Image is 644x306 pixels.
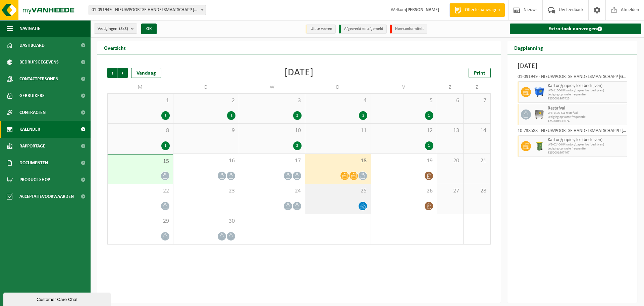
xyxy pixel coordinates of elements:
[440,157,460,165] span: 20
[161,141,170,150] div: 1
[89,5,206,15] span: 01-091949 - NIEUWPOORTSE HANDELSMAATSCHAPP NIEUWPOORT - NIEUWPOORT
[425,111,433,120] div: 1
[359,111,367,120] div: 2
[467,157,487,165] span: 21
[19,138,45,155] span: Rapportage
[406,7,439,12] strong: [PERSON_NAME]
[177,127,236,134] span: 9
[534,87,544,97] img: WB-1100-HPE-BE-01
[374,187,433,195] span: 26
[474,71,485,76] span: Print
[309,127,368,134] span: 11
[118,68,128,78] span: Volgende
[440,97,460,104] span: 6
[107,68,117,78] span: Vorige
[119,27,128,31] count: (8/8)
[111,97,170,104] span: 1
[227,111,235,120] div: 1
[19,54,59,71] span: Bedrijfsgegevens
[173,81,239,93] td: D
[548,143,626,147] span: WB-0240-HP karton/papier, los (bedrijven)
[548,115,626,119] span: Lediging op vaste frequentie
[309,97,368,104] span: 4
[19,71,58,87] span: Contactpersonen
[243,157,302,165] span: 17
[440,187,460,195] span: 27
[548,89,626,93] span: WB-1100-HP karton/papier, los (bedrijven)
[548,137,626,143] span: Karton/papier, los (bedrijven)
[19,87,45,104] span: Gebruikers
[141,24,157,34] button: OK
[111,127,170,134] span: 8
[293,111,302,120] div: 2
[534,110,544,120] img: WB-1100-GAL-GY-02
[131,68,161,78] div: Vandaag
[374,157,433,165] span: 19
[374,127,433,134] span: 12
[19,171,50,188] span: Product Shop
[97,41,132,54] h2: Overzicht
[548,106,626,111] span: Restafval
[518,61,628,71] h3: [DATE]
[548,83,626,89] span: Karton/papier, los (bedrijven)
[467,127,487,134] span: 14
[3,291,112,306] iframe: chat widget
[305,81,371,93] td: D
[339,25,387,34] li: Afgewerkt en afgemeld
[243,127,302,134] span: 10
[534,141,544,151] img: WB-0240-HPE-GN-50
[437,81,464,93] td: Z
[548,97,626,101] span: T250001967423
[89,5,206,15] span: 01-091949 - NIEUWPOORTSE HANDELSMAATSCHAPP NIEUWPOORT - NIEUWPOORT
[518,129,628,135] div: 10-738588 - NIEUWPOORTSE HANDELSMAATSCHAPPIJ [GEOGRAPHIC_DATA] - [GEOGRAPHIC_DATA]
[98,24,128,34] span: Vestigingen
[306,25,336,34] li: Uit te voeren
[309,187,368,195] span: 25
[440,127,460,134] span: 13
[111,158,170,165] span: 15
[177,97,236,104] span: 2
[309,157,368,165] span: 18
[449,3,505,17] a: Offerte aanvragen
[548,93,626,97] span: Lediging op vaste frequentie
[177,157,236,165] span: 16
[507,41,550,54] h2: Dagplanning
[284,68,314,78] div: [DATE]
[239,81,305,93] td: W
[467,187,487,195] span: 28
[19,155,48,171] span: Documenten
[19,37,45,54] span: Dashboard
[19,20,40,37] span: Navigatie
[548,147,626,151] span: Lediging op vaste frequentie
[548,119,626,123] span: T250001939874
[425,141,433,150] div: 1
[111,187,170,195] span: 22
[548,111,626,115] span: WB-1100-GA restafval
[518,75,628,81] div: 01-091949 - NIEUWPOORTSE HANDELSMAATSCHAPP [GEOGRAPHIC_DATA]
[243,97,302,104] span: 3
[19,104,46,121] span: Contracten
[243,187,302,195] span: 24
[467,97,487,104] span: 7
[177,218,236,225] span: 30
[107,81,173,93] td: M
[510,24,642,34] a: Extra taak aanvragen
[464,81,490,93] td: Z
[463,7,501,13] span: Offerte aanvragen
[19,188,74,205] span: Acceptatievoorwaarden
[469,68,491,78] a: Print
[548,151,626,155] span: T250001967467
[19,121,40,138] span: Kalender
[374,97,433,104] span: 5
[390,25,427,34] li: Non-conformiteit
[177,187,236,195] span: 23
[94,24,137,34] button: Vestigingen(8/8)
[371,81,437,93] td: V
[111,218,170,225] span: 29
[293,141,302,150] div: 2
[161,111,170,120] div: 1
